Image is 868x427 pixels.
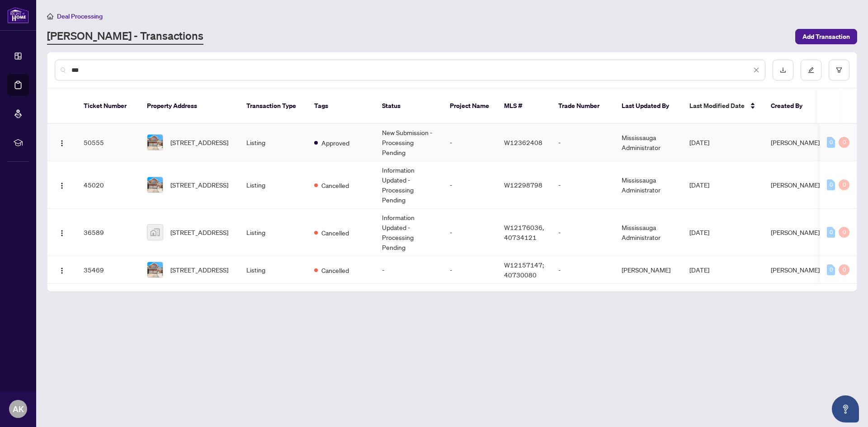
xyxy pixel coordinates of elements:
div: 0 [839,137,849,148]
td: 36589 [76,209,140,256]
th: Status [375,89,443,124]
span: edit [808,67,814,73]
span: W12176036, 40734121 [504,223,544,241]
td: Mississauga Administrator [614,209,682,256]
div: 0 [839,227,849,238]
td: - [443,161,497,209]
span: [STREET_ADDRESS] [170,137,228,147]
td: Listing [239,161,307,209]
td: - [551,124,614,161]
span: Cancelled [321,265,349,275]
span: Cancelled [321,228,349,238]
button: download [773,60,793,80]
td: Information Updated - Processing Pending [375,161,443,209]
td: Information Updated - Processing Pending [375,209,443,256]
span: Add Transaction [802,29,850,44]
div: 0 [839,264,849,275]
span: W12362408 [504,138,542,146]
span: [DATE] [689,228,709,236]
button: filter [829,60,849,80]
img: logo [7,7,29,23]
span: [DATE] [689,181,709,189]
img: thumbnail-img [147,177,163,192]
div: 0 [827,264,835,275]
span: [STREET_ADDRESS] [170,227,228,237]
span: close [753,67,759,73]
td: [PERSON_NAME] [614,256,682,284]
td: Listing [239,209,307,256]
td: - [443,256,497,284]
button: Open asap [832,395,859,422]
div: 0 [827,179,835,190]
th: Ticket Number [76,89,140,124]
td: 50555 [76,124,140,161]
td: 35469 [76,256,140,284]
div: 0 [827,227,835,238]
a: [PERSON_NAME] - Transactions [47,28,203,45]
img: thumbnail-img [147,225,163,240]
span: AK [13,403,24,415]
th: MLS # [497,89,551,124]
span: Last Modified Date [689,101,745,111]
td: - [443,209,497,256]
td: - [551,256,614,284]
span: Approved [321,138,349,148]
td: - [551,209,614,256]
td: - [443,124,497,161]
th: Created By [764,89,818,124]
th: Trade Number [551,89,614,124]
span: Cancelled [321,180,349,190]
th: Tags [307,89,375,124]
td: Mississauga Administrator [614,161,682,209]
span: W12157147; 40730080 [504,261,544,279]
span: [PERSON_NAME] [771,228,820,236]
button: edit [801,60,821,80]
img: thumbnail-img [147,135,163,150]
th: Last Modified Date [682,89,764,124]
img: Logo [58,140,66,147]
img: Logo [58,182,66,189]
td: 45020 [76,161,140,209]
img: Logo [58,230,66,237]
img: Logo [58,267,66,274]
th: Project Name [443,89,497,124]
span: [DATE] [689,138,709,146]
span: home [47,13,53,19]
img: thumbnail-img [147,262,163,277]
td: - [551,161,614,209]
th: Last Updated By [614,89,682,124]
span: [PERSON_NAME] [771,266,820,274]
th: Transaction Type [239,89,307,124]
span: filter [836,67,842,73]
div: 0 [827,137,835,148]
button: Add Transaction [795,29,857,44]
span: [PERSON_NAME] [771,138,820,146]
td: - [375,256,443,284]
td: New Submission - Processing Pending [375,124,443,161]
span: [STREET_ADDRESS] [170,180,228,190]
span: [DATE] [689,266,709,274]
button: Logo [55,263,69,277]
th: Property Address [140,89,239,124]
span: [PERSON_NAME] [771,181,820,189]
td: Listing [239,256,307,284]
span: W12298798 [504,181,542,189]
span: [STREET_ADDRESS] [170,265,228,275]
button: Logo [55,178,69,192]
button: Logo [55,135,69,150]
div: 0 [839,179,849,190]
button: Logo [55,225,69,239]
td: Mississauga Administrator [614,124,682,161]
span: download [780,67,786,73]
span: Deal Processing [57,12,103,20]
td: Listing [239,124,307,161]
